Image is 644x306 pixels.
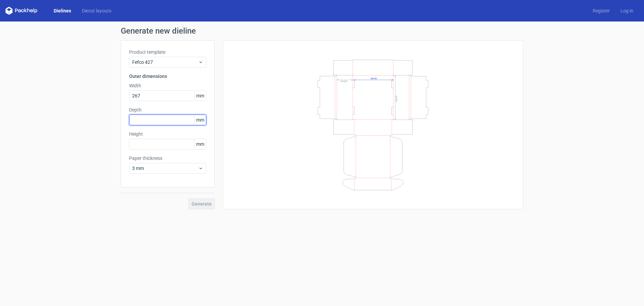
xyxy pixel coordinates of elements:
a: Diecut layouts [76,7,117,14]
h1: Generate new dieline [121,27,523,35]
a: Register [587,7,615,14]
text: Height [340,80,347,82]
h3: Outer dimensions [129,73,206,80]
label: Depth [129,106,206,113]
label: Height [129,131,206,137]
text: Depth [395,95,398,101]
span: 3 mm [132,165,198,172]
label: Product template [129,49,206,55]
span: mm [194,139,206,149]
a: Log in [615,7,639,14]
label: Width [129,82,206,89]
span: mm [194,115,206,125]
span: Fefco 427 [132,59,198,65]
text: Width [371,77,377,80]
span: mm [194,91,206,101]
a: Dielines [48,7,76,14]
label: Paper thickness [129,155,206,162]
